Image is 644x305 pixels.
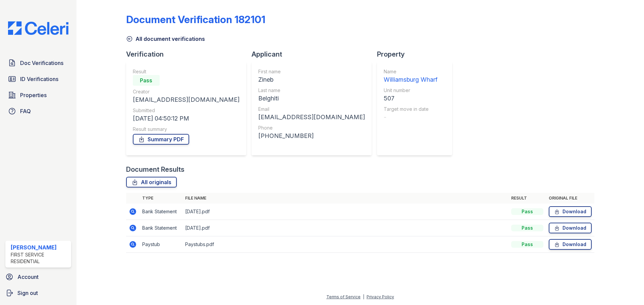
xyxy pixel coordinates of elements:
[252,50,377,59] div: Applicant
[258,131,365,141] div: [PHONE_NUMBER]
[182,236,508,253] td: Paystubs.pdf
[133,68,239,75] div: Result
[20,75,58,83] span: ID Verifications
[258,68,365,75] div: First name
[258,106,365,112] div: Email
[384,94,437,103] div: 507
[133,95,239,104] div: [EMAIL_ADDRESS][DOMAIN_NAME]
[367,294,394,299] a: Privacy Policy
[20,59,63,67] span: Doc Verifications
[17,289,38,297] span: Sign out
[11,251,68,265] div: First Service Residential
[133,75,160,86] div: Pass
[384,75,437,84] div: Williamsburg Wharf
[258,112,365,122] div: [EMAIL_ADDRESS][DOMAIN_NAME]
[3,286,74,300] a: Sign out
[140,193,182,204] th: Type
[140,236,182,253] td: Paystub
[549,239,592,250] a: Download
[5,104,71,118] a: FAQ
[182,193,508,204] th: File name
[5,56,71,70] a: Doc Verifications
[384,87,437,94] div: Unit number
[384,106,437,112] div: Target move in date
[133,126,239,133] div: Result summary
[511,208,543,215] div: Pass
[384,112,437,122] div: -
[126,177,177,187] a: All originals
[377,50,458,59] div: Property
[182,220,508,236] td: [DATE].pdf
[258,94,365,103] div: Belghiti
[258,75,365,84] div: Zineb
[384,68,437,84] a: Name Williamsburg Wharf
[133,107,239,114] div: Submitted
[20,107,31,115] span: FAQ
[133,134,189,145] a: Summary PDF
[126,35,205,43] a: All document verifications
[258,87,365,94] div: Last name
[326,294,361,299] a: Terms of Service
[140,204,182,220] td: Bank Statement
[182,204,508,220] td: [DATE].pdf
[508,193,546,204] th: Result
[133,114,239,123] div: [DATE] 04:50:12 PM
[5,88,71,102] a: Properties
[363,294,364,299] div: |
[546,193,594,204] th: Original file
[384,68,437,75] div: Name
[549,206,592,217] a: Download
[17,273,39,281] span: Account
[511,241,543,248] div: Pass
[126,50,252,59] div: Verification
[549,223,592,233] a: Download
[11,243,68,251] div: [PERSON_NAME]
[258,125,365,131] div: Phone
[511,225,543,231] div: Pass
[126,165,184,174] div: Document Results
[5,72,71,86] a: ID Verifications
[3,270,74,284] a: Account
[20,91,47,99] span: Properties
[133,88,239,95] div: Creator
[3,21,74,35] img: CE_Logo_Blue-a8612792a0a2168367f1c8372b55b34899dd931a85d93a1a3d3e32e68fde9ad4.png
[126,13,265,25] div: Document Verification 182101
[140,220,182,236] td: Bank Statement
